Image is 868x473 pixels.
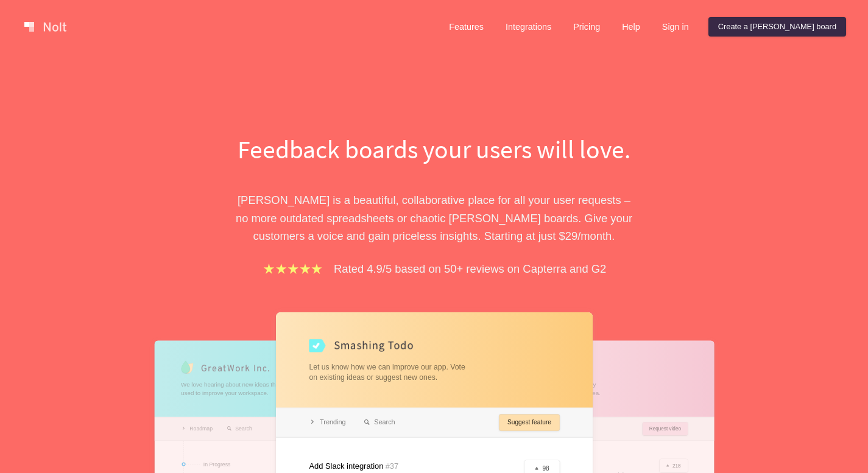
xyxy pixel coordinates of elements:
a: Sign in [652,17,699,37]
a: Integrations [496,17,561,37]
a: Help [612,17,650,37]
a: Pricing [563,17,610,37]
p: [PERSON_NAME] is a beautiful, collaborative place for all your user requests – no more outdated s... [224,191,644,245]
img: stars.b067e34983.png [262,262,324,276]
a: Create a [PERSON_NAME] board [708,17,846,37]
h1: Feedback boards your users will love. [224,131,644,167]
p: Rated 4.9/5 based on 50+ reviews on Capterra and G2 [334,260,606,278]
a: Features [439,17,493,37]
